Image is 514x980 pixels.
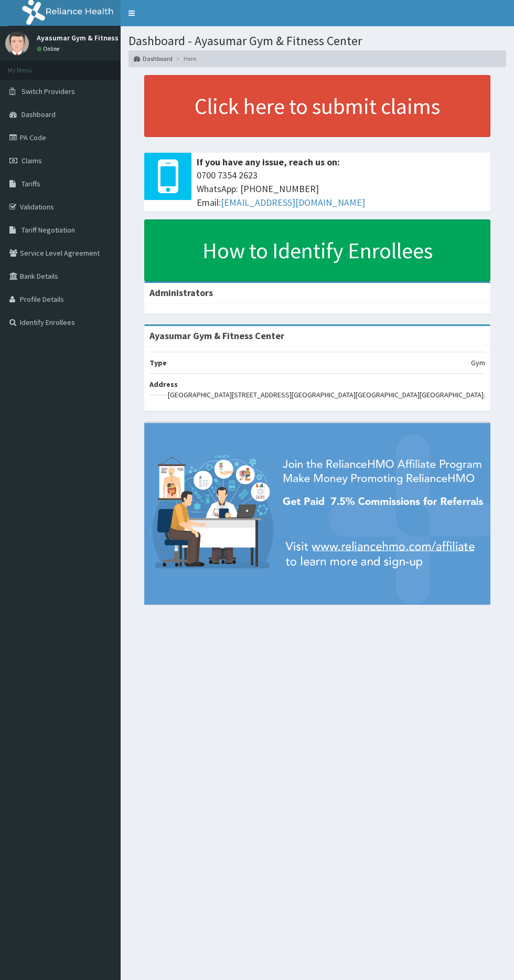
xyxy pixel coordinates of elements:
[168,389,485,400] p: [GEOGRAPHIC_DATA][STREET_ADDRESS][GEOGRAPHIC_DATA][GEOGRAPHIC_DATA][GEOGRAPHIC_DATA].
[174,54,196,63] li: Here
[37,34,119,41] p: Ayasumar Gym & Fitness
[22,110,56,119] span: Dashboard
[134,54,173,63] a: Dashboard
[22,225,75,235] span: Tariff Negotiation
[221,196,365,208] a: [EMAIL_ADDRESS][DOMAIN_NAME]
[149,330,284,342] strong: Ayasumar Gym & Fitness Center
[149,380,178,389] b: Address
[144,423,490,604] img: provider-team-banner.png
[144,75,490,137] a: Click here to submit claims
[128,34,506,48] h1: Dashboard - Ayasumar Gym & Fitness Center
[37,45,62,52] a: Online
[22,156,42,165] span: Claims
[149,358,167,367] b: Type
[144,219,490,281] a: How to Identify Enrollees
[471,357,485,368] p: Gym
[5,31,29,55] img: User Image
[22,87,75,96] span: Switch Providers
[22,179,40,188] span: Tariffs
[197,168,485,209] span: 0700 7354 2623 WhatsApp: [PHONE_NUMBER] Email:
[149,287,213,299] b: Administrators
[197,156,340,168] b: If you have any issue, reach us on:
